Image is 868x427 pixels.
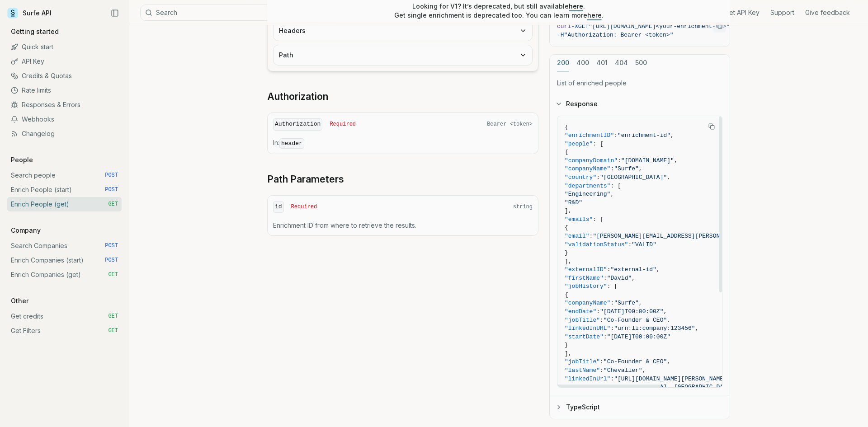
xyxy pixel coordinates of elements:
span: : [610,375,614,382]
span: "linkedInUrl" [565,375,610,382]
span: : [600,367,604,374]
button: 500 [635,55,647,71]
span: "firstName" [565,275,604,282]
span: GET [108,271,118,278]
span: "external-id" [610,266,656,273]
span: } [565,342,568,348]
span: , [663,308,667,315]
button: 200 [557,55,569,71]
span: : [610,165,614,172]
span: "[URL][DOMAIN_NAME]<your-enrichment-id>" [589,23,730,30]
span: : [600,384,604,390]
a: Get API Key [725,8,759,17]
a: Authorization [267,90,328,103]
a: Get Filters GET [7,324,122,338]
span: "companyDomain" [565,157,618,164]
span: "enrichment-id" [618,132,670,139]
span: curl [557,23,571,30]
span: , [639,300,642,306]
a: Support [770,8,794,17]
span: : [604,275,607,282]
span: "[PERSON_NAME][EMAIL_ADDRESS][PERSON_NAME][DOMAIN_NAME]" [593,233,790,239]
p: Company [7,226,44,235]
span: "people" [565,141,593,147]
span: : [600,358,604,365]
span: : [604,333,607,340]
a: Rate limits [7,83,122,98]
span: "Co-Founder & CEO" [604,317,667,324]
p: Enrichment ID from where to retrieve the results. [273,221,533,230]
button: TypeScript [550,395,730,419]
span: , [667,317,670,324]
a: Changelog [7,127,122,141]
span: , [632,275,635,282]
span: POST [105,186,118,193]
button: Response [550,92,730,116]
button: 404 [615,55,628,71]
span: "[GEOGRAPHIC_DATA], [GEOGRAPHIC_DATA]" [604,384,737,390]
span: "Surfe" [614,300,639,306]
a: API Key [7,54,122,69]
span: "[GEOGRAPHIC_DATA]" [600,174,667,181]
span: , [674,157,678,164]
span: GET [108,201,118,208]
a: Enrich Companies (start) POST [7,253,122,267]
span: "email" [565,233,590,239]
span: "Engineering" [565,191,610,197]
span: ], [565,207,572,214]
a: here [569,2,583,10]
span: , [642,367,646,374]
span: : [618,157,621,164]
a: Responses & Errors [7,98,122,112]
span: { [565,224,568,231]
p: In: [273,138,533,148]
span: : [607,266,611,273]
span: : [ [610,183,621,189]
a: Get credits GET [7,309,122,324]
span: , [670,132,674,139]
a: Path Parameters [267,173,344,186]
span: Required [291,203,317,211]
span: "externalID" [565,266,607,273]
code: Authorization [273,118,322,131]
span: "companyName" [565,300,610,306]
button: Headers [274,21,532,41]
button: Copy Text [705,120,718,133]
a: Surfe API [7,6,52,20]
span: : [610,325,614,332]
a: Webhooks [7,112,122,127]
button: Path [274,45,532,65]
span: "Co-Founder & CEO" [604,358,667,365]
span: , [667,358,670,365]
p: List of enriched people [557,79,722,88]
p: Other [7,296,32,305]
span: : [ [593,216,603,223]
a: Quick start [7,40,122,54]
span: , [695,325,699,332]
span: : [600,317,604,324]
span: "David" [607,275,632,282]
span: Bearer <token> [487,121,533,128]
span: "[DOMAIN_NAME]" [621,157,674,164]
span: , [610,191,614,197]
a: Enrich People (get) GET [7,197,122,211]
span: "departments" [565,183,610,189]
span: : [ [593,141,603,147]
span: POST [105,242,118,249]
button: Copy Text [712,19,726,33]
span: , [656,266,660,273]
p: Looking for V1? It’s deprecated, but still available . Get single enrichment is deprecated too. Y... [394,2,604,20]
span: GET [108,327,118,334]
span: POST [105,257,118,264]
a: Enrich People (start) POST [7,183,122,197]
a: here [587,11,602,19]
code: id [273,201,284,213]
button: 400 [576,55,589,71]
span: "jobTitle" [565,317,600,324]
code: header [279,138,304,149]
span: GET [578,23,589,30]
span: : [596,308,600,315]
span: "country" [565,174,596,181]
span: "jobHistory" [565,283,607,290]
span: "location" [565,384,600,390]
